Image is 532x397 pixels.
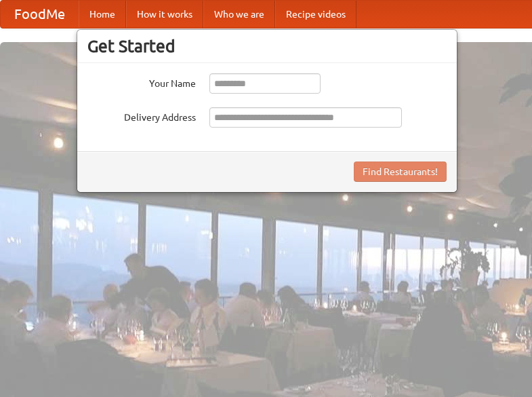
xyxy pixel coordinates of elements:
[87,73,196,90] label: Your Name
[126,1,203,28] a: How it works
[275,1,356,28] a: Recipe videos
[87,36,447,56] h3: Get Started
[1,1,79,28] a: FoodMe
[79,1,126,28] a: Home
[203,1,275,28] a: Who we are
[354,162,447,182] button: Find Restaurants!
[87,107,196,124] label: Delivery Address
